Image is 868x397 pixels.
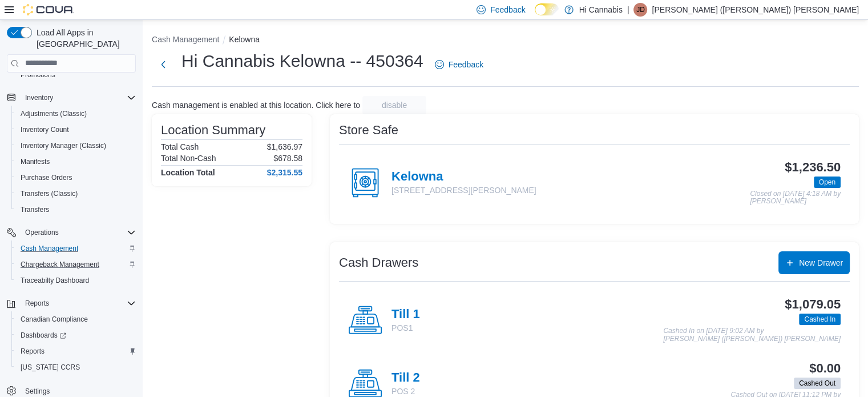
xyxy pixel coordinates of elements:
[11,122,140,138] button: Inventory Count
[794,378,841,389] span: Cashed Out
[21,226,136,239] span: Operations
[25,93,53,102] span: Inventory
[430,53,488,76] a: Feedback
[11,359,140,375] button: [US_STATE] CCRS
[16,123,136,137] span: Inventory Count
[21,276,89,285] span: Traceabilty Dashboard
[11,138,140,154] button: Inventory Manager (Classic)
[267,142,302,151] p: $1,636.97
[391,386,420,397] p: POS 2
[16,155,54,169] a: Manifests
[16,203,136,216] span: Transfers
[11,186,140,202] button: Transfers (Classic)
[152,34,859,47] nav: An example of EuiBreadcrumbs
[21,141,106,150] span: Inventory Manager (Classic)
[16,155,136,169] span: Manifests
[273,154,302,163] p: $678.58
[804,314,835,324] span: Cashed In
[16,171,77,185] a: Purchase Orders
[391,307,420,322] h4: Till 1
[11,67,140,83] button: Promotions
[11,170,140,186] button: Purchase Orders
[391,322,420,334] p: POS1
[11,154,140,170] button: Manifests
[152,101,360,110] p: Cash management is enabled at this location. Click here to
[819,177,835,187] span: Open
[11,343,140,359] button: Reports
[21,226,63,239] button: Operations
[579,3,623,17] p: Hi Cannabis
[652,3,859,17] p: [PERSON_NAME] ([PERSON_NAME]) [PERSON_NAME]
[16,242,136,255] span: Cash Management
[16,187,82,200] a: Transfers (Classic)
[2,295,140,311] button: Reports
[16,328,71,342] a: Dashboards
[229,35,260,44] button: Kelowna
[23,4,74,15] img: Cova
[152,35,219,44] button: Cash Management
[161,168,215,177] h4: Location Total
[16,68,60,82] a: Promotions
[11,327,140,343] a: Dashboards
[161,142,199,151] h6: Total Cash
[785,298,841,311] h3: $1,079.05
[152,53,175,76] button: Next
[11,272,140,288] button: Traceabilty Dashboard
[391,170,536,185] h4: Kelowna
[16,139,136,153] span: Inventory Manager (Classic)
[21,363,80,372] span: [US_STATE] CCRS
[21,109,87,118] span: Adjustments (Classic)
[25,299,49,308] span: Reports
[490,4,525,15] span: Feedback
[809,362,841,375] h3: $0.00
[633,3,647,17] div: Jeff (Dumas) Norodom Chiang
[799,257,843,268] span: New Drawer
[2,224,140,240] button: Operations
[21,296,54,310] button: Reports
[339,123,398,137] h3: Store Safe
[799,314,841,325] span: Cashed In
[627,3,629,17] p: |
[161,154,216,163] h6: Total Non-Cash
[11,311,140,327] button: Canadian Compliance
[535,15,535,16] span: Dark Mode
[16,187,136,200] span: Transfers (Classic)
[16,203,54,216] a: Transfers
[814,177,841,188] span: Open
[16,344,136,358] span: Reports
[16,139,111,153] a: Inventory Manager (Classic)
[16,328,136,342] span: Dashboards
[778,251,850,274] button: New Drawer
[362,96,426,114] button: disable
[16,107,91,121] a: Adjustments (Classic)
[785,161,841,174] h3: $1,236.50
[391,371,420,386] h4: Till 2
[21,70,55,79] span: Promotions
[32,27,136,50] span: Load All Apps in [GEOGRAPHIC_DATA]
[21,157,50,166] span: Manifests
[21,91,58,105] button: Inventory
[16,171,136,185] span: Purchase Orders
[11,202,140,218] button: Transfers
[21,296,136,310] span: Reports
[382,99,407,111] span: disable
[2,90,140,106] button: Inventory
[21,315,88,324] span: Canadian Compliance
[16,360,136,374] span: Washington CCRS
[181,50,423,73] h1: Hi Cannabis Kelowna -- 450364
[750,190,841,206] p: Closed on [DATE] 4:18 AM by [PERSON_NAME]
[16,107,136,121] span: Adjustments (Classic)
[11,240,140,256] button: Cash Management
[663,327,841,343] p: Cashed In on [DATE] 9:02 AM by [PERSON_NAME] ([PERSON_NAME]) [PERSON_NAME]
[636,3,645,17] span: JD
[161,123,265,137] h3: Location Summary
[21,91,136,105] span: Inventory
[16,312,92,326] a: Canadian Compliance
[391,185,536,196] p: [STREET_ADDRESS][PERSON_NAME]
[799,378,835,388] span: Cashed Out
[21,173,72,182] span: Purchase Orders
[16,258,136,271] span: Chargeback Management
[25,228,59,237] span: Operations
[449,59,483,70] span: Feedback
[21,205,49,214] span: Transfers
